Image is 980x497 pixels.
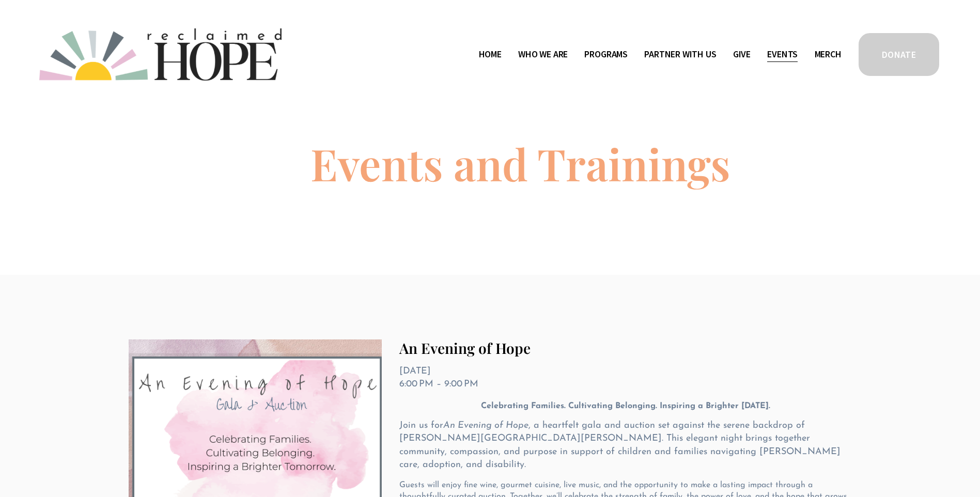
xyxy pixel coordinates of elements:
img: Reclaimed Hope Initiative [39,28,282,81]
strong: Celebrating Families. Cultivating Belonging. Inspiring a Brighter [DATE]. [481,402,770,410]
a: DONATE [857,32,941,77]
time: 9:00 PM [444,380,478,389]
h1: Events and Trainings [310,142,730,185]
time: [DATE] [399,367,431,376]
a: An Evening of Hope [399,338,531,358]
a: folder dropdown [584,46,628,63]
p: Join us for , a heartfelt gala and auction set against the serene backdrop of [PERSON_NAME][GEOGR... [399,420,852,472]
span: Who We Are [518,47,568,62]
span: Programs [584,47,628,62]
a: Home [479,46,502,63]
a: Give [733,46,751,63]
a: Events [767,46,798,63]
a: folder dropdown [644,46,716,63]
a: Merch [815,46,842,63]
a: folder dropdown [518,46,568,63]
span: Partner With Us [644,47,716,62]
em: An Evening of Hope [443,421,528,430]
time: 6:00 PM [399,380,433,389]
